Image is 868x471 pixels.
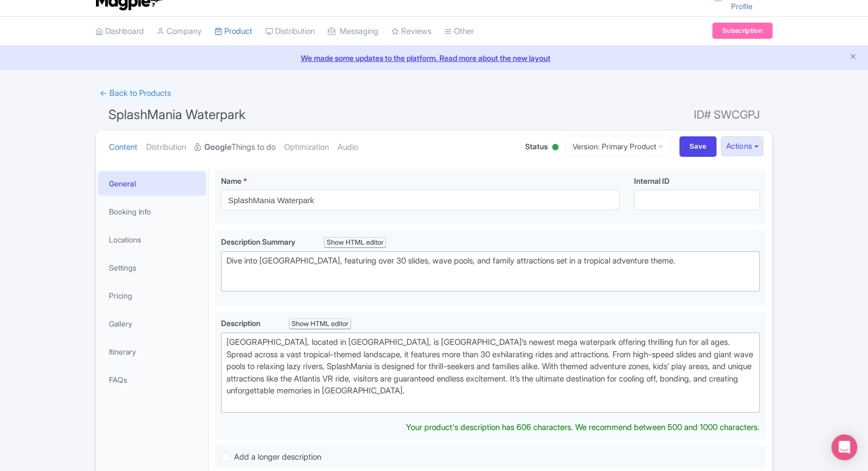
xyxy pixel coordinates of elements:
[284,130,329,164] a: Optimization
[6,52,862,64] a: We made some updates to the platform. Read more about the new layout
[550,140,561,156] div: Active
[98,311,206,336] a: Gallery
[391,17,431,46] a: Reviews
[157,17,202,46] a: Company
[98,227,206,252] a: Locations
[221,237,297,246] span: Description Summary
[98,283,206,308] a: Pricing
[226,336,754,409] div: [GEOGRAPHIC_DATA], located in [GEOGRAPHIC_DATA], is [GEOGRAPHIC_DATA]’s newest mega waterpark off...
[215,17,252,46] a: Product
[565,136,671,157] a: Version: Primary Product
[195,130,275,164] a: GoogleThings to do
[234,452,321,462] span: Add a longer description
[95,17,144,46] a: Dashboard
[324,237,386,248] div: Show HTML editor
[98,255,206,280] a: Settings
[694,104,760,126] span: ID# SWCGPJ
[721,136,763,156] button: Actions
[731,2,753,11] a: Profile
[98,340,206,364] a: Itinerary
[98,199,206,224] a: Booking Info
[679,136,717,157] input: Save
[328,17,378,46] a: Messaging
[204,141,231,154] strong: Google
[221,318,262,328] span: Description
[831,434,857,460] div: Open Intercom Messenger
[337,130,358,164] a: Audio
[226,255,754,279] div: Dive into [GEOGRAPHIC_DATA], featuring over 30 slides, wave pools, and family attractions set in ...
[146,130,186,164] a: Distribution
[849,51,857,64] button: Close announcement
[265,17,315,46] a: Distribution
[289,318,351,330] div: Show HTML editor
[712,23,773,39] a: Subscription
[108,107,245,122] span: SplashMania Waterpark
[98,171,206,196] a: General
[406,421,760,434] div: Your product's description has 606 characters. We recommend between 500 and 1000 characters.
[98,368,206,392] a: FAQs
[109,130,137,164] a: Content
[221,176,242,185] span: Name
[95,83,175,104] a: ← Back to Products
[444,17,474,46] a: Other
[634,176,670,185] span: Internal ID
[525,141,548,152] span: Status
